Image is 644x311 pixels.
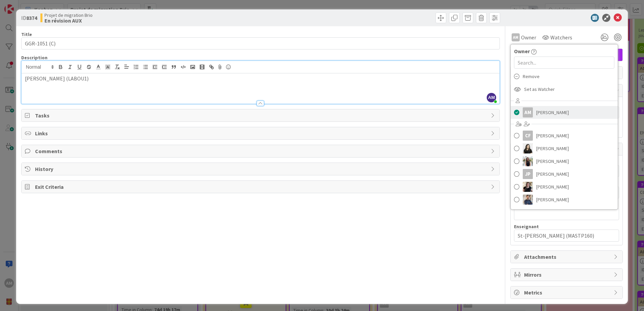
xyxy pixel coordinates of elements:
span: Description [21,55,47,61]
span: Mirrors [524,271,610,279]
span: [PERSON_NAME] [536,182,569,192]
label: Enseignant [514,223,539,230]
img: GB [523,143,533,153]
a: CF[PERSON_NAME] [511,129,618,142]
a: MW[PERSON_NAME] [511,193,618,206]
div: AM [512,33,520,41]
p: [PERSON_NAME] (LABOU1) [25,75,496,82]
span: Links [35,129,487,137]
span: [PERSON_NAME] [536,143,569,153]
span: Owner [514,47,530,55]
span: [PERSON_NAME] [536,131,569,141]
span: Remove [523,71,540,81]
a: MB[PERSON_NAME] [511,180,618,193]
span: AM [487,93,496,102]
input: type card name here... [21,37,500,49]
span: [PERSON_NAME] [536,195,569,205]
span: Tasks [35,111,487,119]
span: Attachments [524,253,610,261]
img: MB [523,182,533,192]
span: [PERSON_NAME] [536,169,569,179]
b: En révision AUX [44,18,93,23]
a: GB[PERSON_NAME] [511,142,618,155]
a: JP[PERSON_NAME] [511,168,618,180]
label: Title [21,31,32,37]
span: History [35,165,487,173]
a: SP[PERSON_NAME] [511,206,618,219]
span: Metrics [524,288,610,297]
a: GC[PERSON_NAME] [511,155,618,168]
span: Projet de migration Brio [44,12,93,18]
span: Exit Criteria [35,183,487,191]
a: AM[PERSON_NAME] [511,106,618,119]
div: CF [523,131,533,141]
span: Comments [35,147,487,155]
span: [PERSON_NAME] [536,107,569,117]
input: Search... [514,57,614,69]
span: [PERSON_NAME] [536,156,569,166]
div: AM [523,107,533,117]
div: JP [523,169,533,179]
img: MW [523,195,533,205]
img: GC [523,156,533,166]
span: ID [21,14,37,22]
span: Watchers [550,33,572,41]
b: 8374 [26,14,37,21]
span: Owner [521,33,536,41]
span: Set as Watcher [524,84,555,94]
